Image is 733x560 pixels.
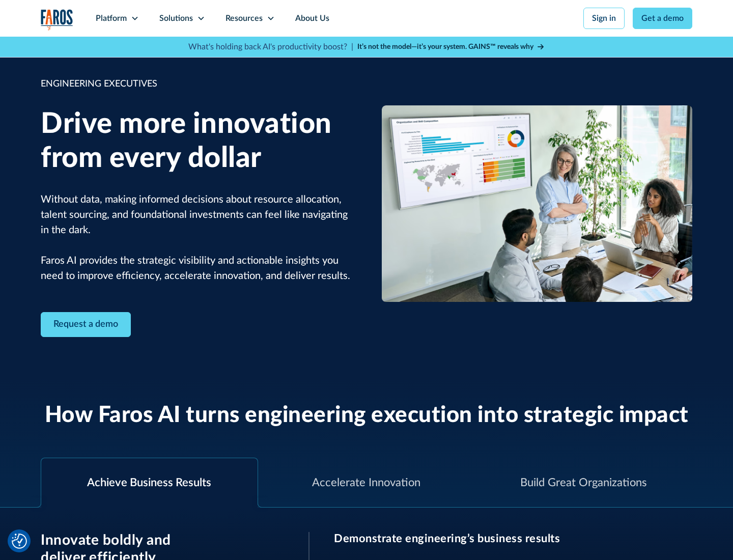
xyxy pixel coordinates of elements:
[96,12,127,24] div: Platform
[159,12,193,24] div: Solutions
[41,9,73,30] img: Logo of the analytics and reporting company Faros.
[633,8,692,29] a: Get a demo
[520,474,647,491] div: Build Great Organizations
[312,474,420,491] div: Accelerate Innovation
[41,107,351,176] h1: Drive more innovation from every dollar
[334,532,692,545] h3: Demonstrate engineering’s business results
[87,474,211,491] div: Achieve Business Results
[188,41,353,53] p: What's holding back AI's productivity boost? |
[12,534,27,549] button: Cookie Settings
[41,312,131,337] a: Contact Modal
[357,43,533,50] strong: It’s not the model—it’s your system. GAINS™ reveals why
[45,402,689,429] h2: How Faros AI turns engineering execution into strategic impact
[225,12,263,24] div: Resources
[357,42,545,52] a: It’s not the model—it’s your system. GAINS™ reveals why
[583,8,625,29] a: Sign in
[41,9,73,30] a: home
[41,192,351,284] p: Without data, making informed decisions about resource allocation, talent sourcing, and foundatio...
[41,77,351,91] div: ENGINEERING EXECUTIVES
[12,534,27,549] img: Revisit consent button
